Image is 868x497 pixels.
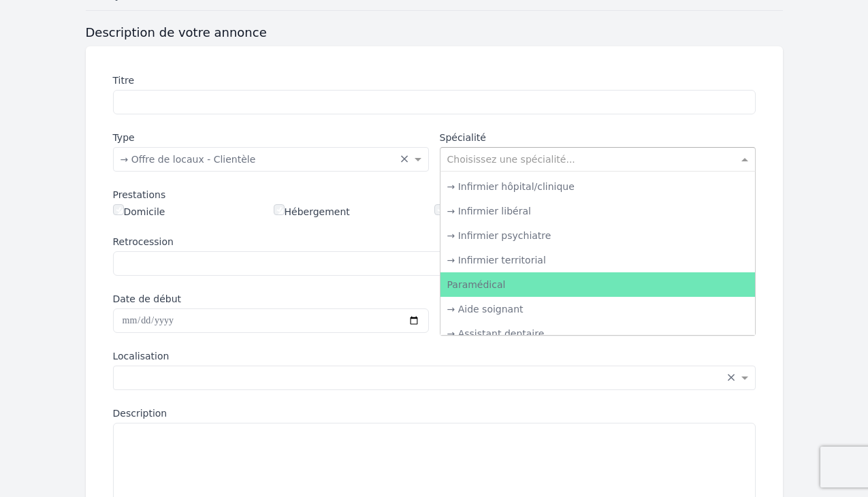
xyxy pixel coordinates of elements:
[113,292,429,306] label: Date de début
[440,321,755,346] div: → Assistant dentaire
[440,272,755,297] div: Paramédical
[434,204,445,215] input: Secrétatiat
[400,153,411,166] span: Clear all
[726,371,738,385] span: Clear all
[274,204,285,215] input: Hébergement
[274,204,350,219] label: Hébergement
[440,174,755,199] div: → Infirmier hôpital/clinique
[113,406,756,420] label: Description
[113,131,429,144] label: Type
[440,248,755,272] div: → Infirmier territorial
[113,204,124,215] input: Domicile
[113,349,756,363] label: Localisation
[440,131,756,144] label: Spécialité
[113,235,756,248] label: Retrocession
[440,297,755,321] div: → Aide soignant
[440,199,755,223] div: → Infirmier libéral
[86,25,783,41] h3: Description de votre annonce
[434,204,498,219] label: Secrétatiat
[440,171,756,336] ng-dropdown-panel: Options list
[113,188,756,202] div: Prestations
[440,223,755,248] div: → Infirmier psychiatre
[113,74,756,87] label: Titre
[113,204,165,219] label: Domicile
